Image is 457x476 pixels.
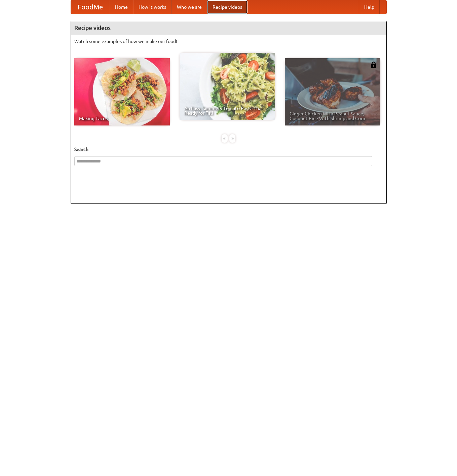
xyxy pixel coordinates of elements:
a: Making Tacos [74,58,170,125]
h5: Search [74,146,383,153]
a: An Easy, Summery Tomato Pasta That's Ready for Fall [180,53,275,120]
div: » [229,134,235,143]
span: Making Tacos [79,116,165,121]
img: 483408.png [370,62,377,68]
a: Help [359,0,380,14]
a: Who we are [172,0,207,14]
a: FoodMe [71,0,110,14]
span: An Easy, Summery Tomato Pasta That's Ready for Fall [184,106,270,115]
a: Home [110,0,133,14]
a: How it works [133,0,172,14]
div: « [222,134,228,143]
a: Recipe videos [207,0,247,14]
p: Watch some examples of how we make our food! [74,38,383,45]
h4: Recipe videos [71,21,386,35]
